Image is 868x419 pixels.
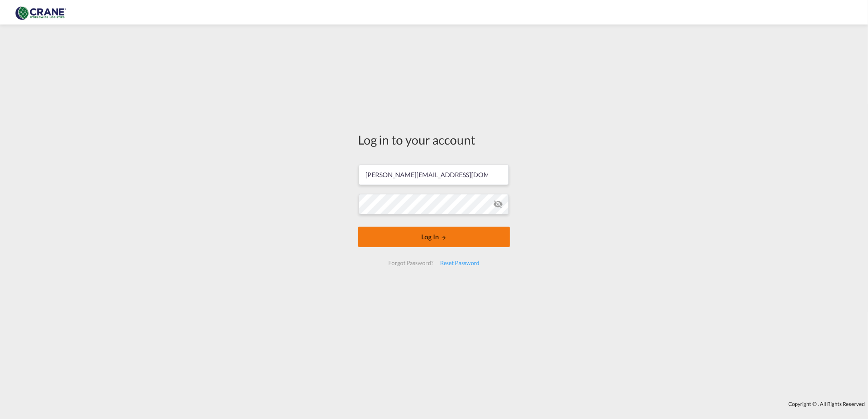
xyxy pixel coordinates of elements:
[358,131,510,148] div: Log in to your account
[359,165,509,185] input: Enter email/phone number
[385,256,436,270] div: Forgot Password?
[437,256,483,270] div: Reset Password
[493,199,503,209] md-icon: icon-eye-off
[358,227,510,247] button: LOGIN
[12,3,67,22] img: 374de710c13411efa3da03fd754f1635.jpg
